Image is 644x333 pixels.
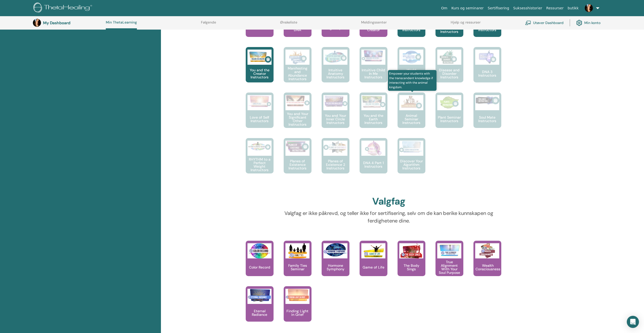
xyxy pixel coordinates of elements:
img: Hormone Symphony [323,243,347,257]
img: RHYTHM to a Perfect Weight Instructors [247,141,272,152]
img: Intuitive Anatomy Instructors [323,50,347,65]
img: cog.svg [576,18,582,27]
p: Color Record [247,265,272,269]
p: Dig Deeper Instructors [473,25,501,32]
a: DNA 4 Part 1 Instructors DNA 4 Part 1 Instructors [360,138,387,184]
p: You and Your Inner Circle Instructors [322,114,349,124]
a: Planes of Existence 2 Instructors Planes of Existence 2 Instructors [322,138,349,184]
img: default.jpg [33,19,41,27]
p: DNA 3 Instructors [473,70,501,77]
a: Game of Life Game of Life [360,241,387,286]
p: Wealth Consciousness [473,264,502,271]
p: You and the Earth Instructors [360,114,387,124]
a: Finding Light in Grief Finding Light in Grief [284,286,311,332]
img: Family Ties Seminar [285,243,309,258]
a: Om [439,4,449,13]
img: chalkboard-teacher.svg [525,20,531,25]
p: Family Ties Seminar [284,264,311,271]
a: True Alignment With Your Soul Purpose True Alignment With Your Soul Purpose [435,241,463,286]
a: You and Your Significant Other Instructors You and Your Significant Other Instructors [284,93,311,138]
a: Intuitive Anatomy Instructors Intuitive Anatomy Instructors [322,47,349,93]
p: Manifesting and Abundance Instructors [284,66,311,81]
a: Suksesshistorier [511,4,544,13]
img: True Alignment With Your Soul Purpose [437,243,461,257]
img: Planes of Existence Instructors [285,141,309,153]
a: Love of Self Instructors Love of Self Instructors [246,93,274,138]
a: You and the Earth Instructors You and the Earth Instructors [360,93,387,138]
img: World Relations Instructors [399,50,423,65]
p: You and Your Significant Other Instructors [284,112,311,126]
img: The Body Sings [399,243,423,258]
p: Advanced DNA Instructors [435,23,463,33]
a: butikk [566,4,580,13]
img: Intuitive Child In Me Instructors [361,50,385,62]
a: Family Ties Seminar Family Ties Seminar [284,241,311,286]
img: Plant Seminar Instructors [437,95,461,110]
a: Eternal Radiance Eternal Radiance [246,286,274,332]
p: RHYTHM to a Perfect Weight Instructors [246,158,274,172]
p: Intuitive Child In Me Instructors [360,68,387,79]
p: Animal Seminar Instructors [398,114,425,124]
a: Wealth Consciousness Wealth Consciousness [473,241,501,286]
img: Love of Self Instructors [247,95,272,107]
img: logo.png [33,3,94,14]
a: Empower your students with the transcendent knowledge if interacting with the animal kingdom. Ani... [398,93,425,138]
p: World Relations Instructors [398,68,425,79]
img: DNA 3 Instructors [475,50,499,65]
a: Manifesting and Abundance Instructors Manifesting and Abundance Instructors [284,47,311,93]
img: Wealth Consciousness [475,243,499,258]
a: Kurs og seminarer [449,4,486,13]
p: Love of Self Instructors [246,116,274,123]
p: Planes of Existence 2 Instructors [322,159,349,170]
img: DNA 4 Part 1 Instructors [361,141,385,156]
img: Color Record [247,243,272,258]
a: DNA 3 Instructors DNA 3 Instructors [473,47,501,93]
span: Empower your students with the transcendent knowledge if interacting with the animal kingdom. [388,70,437,91]
img: Soul Mate Instructors [475,95,499,106]
a: The Body Sings The Body Sings [398,241,425,286]
p: Planes of Existence Instructors [284,159,311,170]
a: Sertifisering [486,4,511,13]
a: Hjelp og ressurser [451,20,481,28]
h2: Valgfag [372,196,405,207]
img: Game of Life [361,243,385,258]
a: Plant Seminar Instructors Plant Seminar Instructors [435,93,463,138]
a: World Relations Instructors World Relations Instructors [398,47,425,93]
a: Følgende [201,20,216,28]
p: The Body Sings [398,264,425,271]
p: Discover Your Algorithm Instructors [398,159,425,170]
img: Disease and Disorder Instructors [437,50,461,65]
p: Eternal Radiance [246,309,274,316]
img: You and the Earth Instructors [361,95,385,108]
a: Ønskeliste [280,20,297,28]
a: Min ThetaLearning [106,20,137,30]
img: Animal Seminar Instructors [399,95,423,110]
a: You and Your Inner Circle Instructors You and Your Inner Circle Instructors [322,93,349,138]
a: Min konto [576,17,600,28]
a: Hormone Symphony Hormone Symphony [322,241,349,286]
p: Hormone Symphony [322,264,349,271]
p: Soul Mate Instructors [473,116,501,123]
p: Valgfag er ikke påkrevd, og teller ikke for sertifisering, selv om de kan berike kunnskapen og fe... [280,209,497,225]
a: Discover Your Algorithm Instructors Discover Your Algorithm Instructors [398,138,425,184]
p: Basic DNA Instructors [398,25,425,32]
img: You and Your Significant Other Instructors [285,95,309,106]
img: Eternal Radiance [247,289,272,302]
a: Intuitive Child In Me Instructors Intuitive Child In Me Instructors [360,47,387,93]
a: Color Record Color Record [246,241,274,286]
a: Planes of Existence Instructors Planes of Existence Instructors [284,138,311,184]
p: Finding Light in Grief [284,309,311,316]
img: Planes of Existence 2 Instructors [323,141,347,154]
a: Soul Mate Instructors Soul Mate Instructors [473,93,501,138]
a: RHYTHM to a Perfect Weight Instructors RHYTHM to a Perfect Weight Instructors [246,138,274,184]
img: Discover Your Algorithm Instructors [399,141,423,153]
p: Plant Seminar Instructors [435,116,463,123]
a: You and the Creator Instructors You and the Creator Instructors [246,47,274,93]
img: You and Your Inner Circle Instructors [323,95,347,107]
p: Game of Life [361,265,386,269]
p: True Alignment With Your Soul Purpose [435,260,463,274]
img: You and the Creator Instructors [247,50,272,65]
h3: My Dashboard [43,20,94,25]
a: Utøver Dashboard [525,17,564,28]
a: Meldingssenter [361,20,387,28]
